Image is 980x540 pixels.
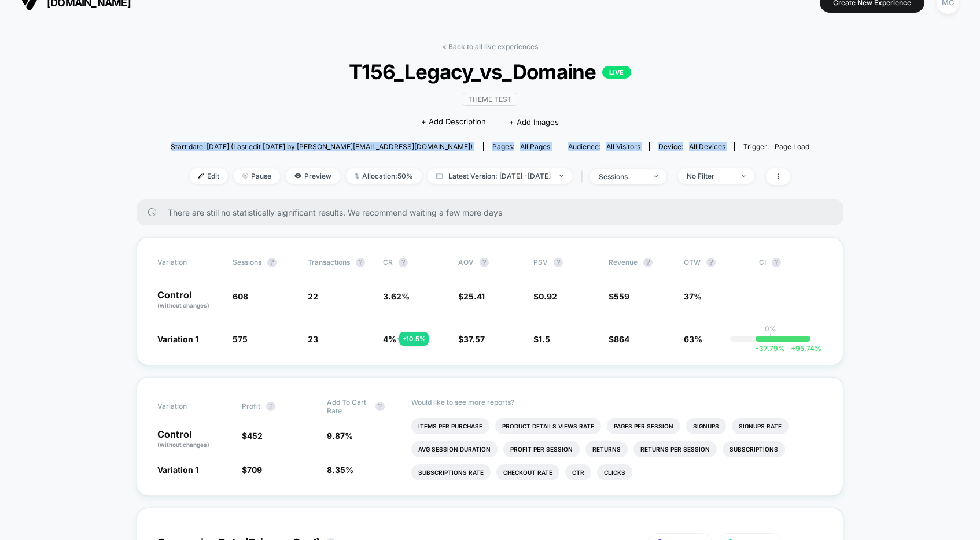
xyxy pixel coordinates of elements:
[791,344,795,353] span: +
[614,334,629,344] span: 864
[539,291,557,301] span: 0.92
[554,258,563,267] button: ?
[578,168,590,185] span: |
[684,291,702,301] span: 37%
[233,258,261,267] span: Sessions
[533,334,550,344] span: $
[242,173,248,179] img: end
[458,291,485,301] span: $
[157,334,198,344] span: Variation 1
[495,418,601,434] li: Product Details Views Rate
[242,465,262,475] span: $
[463,334,485,344] span: 37.57
[503,441,580,457] li: Profit Per Session
[411,441,498,457] li: Avg Session Duration
[267,258,277,267] button: ?
[480,258,489,267] button: ?
[606,142,640,151] span: All Visitors
[286,168,340,184] span: Preview
[247,431,263,441] span: 452
[383,291,410,301] span: 3.62 %
[355,173,359,179] img: rebalance
[157,441,209,448] span: (without changes)
[689,142,725,151] span: all devices
[539,334,550,344] span: 1.5
[399,258,408,267] button: ?
[609,334,629,344] span: $
[687,172,733,180] div: No Filter
[732,418,789,434] li: Signups Rate
[602,66,631,79] p: LIVE
[327,398,370,415] span: Add To Cart Rate
[654,175,658,177] img: end
[411,418,489,434] li: Items Per Purchase
[649,142,734,151] span: Device:
[684,334,702,344] span: 63%
[190,168,228,184] span: Edit
[723,441,785,457] li: Subscriptions
[509,117,559,127] span: + Add Images
[492,142,550,151] div: Pages:
[327,431,353,441] span: 9.87 %
[643,258,653,267] button: ?
[614,291,629,301] span: 559
[383,258,393,267] span: CR
[383,334,396,344] span: 4 %
[759,258,823,267] span: CI
[765,324,776,333] p: 0%
[411,464,491,480] li: Subscriptions Rate
[520,142,550,151] span: all pages
[157,398,221,415] span: Variation
[428,168,572,184] span: Latest Version: [DATE] - [DATE]
[559,175,563,177] img: end
[785,344,821,353] span: 95.74 %
[308,258,350,267] span: Transactions
[756,344,785,353] span: -37.79 %
[421,116,486,128] span: + Add Description
[242,402,260,410] span: Profit
[375,402,385,411] button: ?
[775,142,809,151] span: Page Load
[198,173,204,179] img: edit
[171,142,473,151] span: Start date: [DATE] (Last edit [DATE] by [PERSON_NAME][EMAIL_ADDRESS][DOMAIN_NAME])
[568,142,640,151] div: Audience:
[609,258,638,267] span: Revenue
[202,60,777,84] span: T156_Legacy_vs_Domaine
[533,291,557,301] span: $
[463,291,485,301] span: 25.41
[436,173,443,179] img: calendar
[458,258,474,267] span: AOV
[597,464,632,480] li: Clicks
[234,168,280,184] span: Pause
[772,258,781,267] button: ?
[157,258,221,267] span: Variation
[308,334,318,344] span: 23
[247,465,262,475] span: 709
[157,465,198,475] span: Variation 1
[463,93,517,106] span: Theme Test
[769,333,772,342] p: |
[233,291,248,301] span: 608
[496,464,559,480] li: Checkout Rate
[633,441,717,457] li: Returns Per Session
[759,293,823,310] span: ---
[442,42,538,51] a: < Back to all live experiences
[684,258,747,267] span: OTW
[399,332,429,346] div: + 10.5 %
[533,258,548,267] span: PSV
[609,291,629,301] span: $
[458,334,485,344] span: $
[157,302,209,309] span: (without changes)
[233,334,248,344] span: 575
[599,172,645,181] div: sessions
[346,168,422,184] span: Allocation: 50%
[327,465,353,475] span: 8.35 %
[686,418,726,434] li: Signups
[157,430,230,449] p: Control
[742,175,746,177] img: end
[585,441,628,457] li: Returns
[743,142,809,151] div: Trigger:
[308,291,318,301] span: 22
[565,464,591,480] li: Ctr
[168,208,820,217] span: There are still no statistically significant results. We recommend waiting a few more days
